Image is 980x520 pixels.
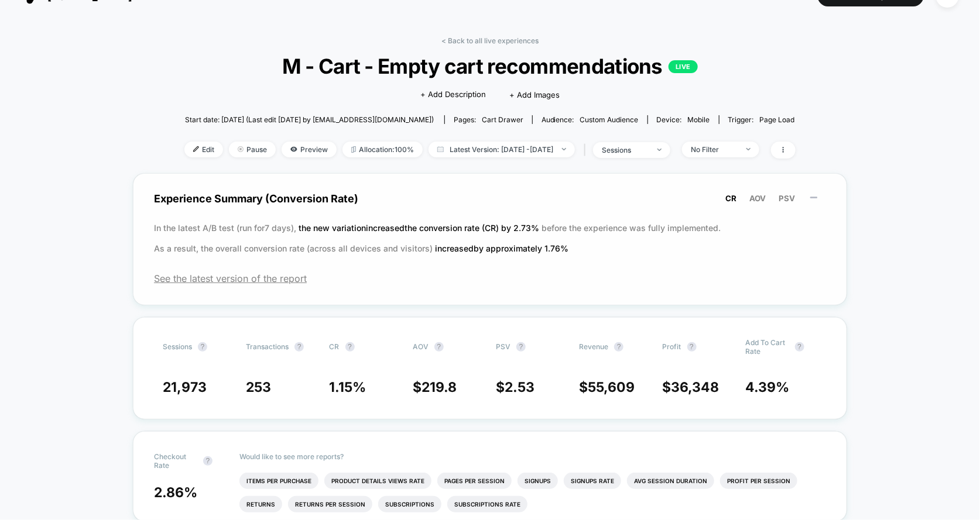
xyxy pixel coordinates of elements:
[330,379,366,395] span: 1.15 %
[580,115,639,124] span: Custom Audience
[288,496,372,512] li: Returns Per Session
[691,145,738,154] div: No Filter
[746,193,769,204] button: AOV
[413,379,457,395] span: $
[441,36,539,45] a: < Back to all live experiences
[154,218,826,259] p: In the latest A/B test (run for 7 days), before the experience was fully implemented. As a result...
[795,342,804,352] button: ?
[564,473,621,489] li: Signups Rate
[198,342,207,352] button: ?
[627,473,714,489] li: Avg Session Duration
[579,379,635,395] span: $
[516,342,526,352] button: ?
[725,194,736,203] span: CR
[746,338,789,356] span: Add To Cart Rate
[342,142,423,157] span: Allocation: 100%
[687,342,697,352] button: ?
[193,146,199,152] img: edit
[496,379,534,395] span: $
[437,146,444,152] img: calendar
[239,452,826,461] p: Would like to see more reports?
[154,452,197,470] span: Checkout Rate
[775,193,799,204] button: PSV
[588,379,635,395] span: 55,609
[581,142,593,159] span: |
[434,342,444,352] button: ?
[215,54,765,78] span: M - Cart - Empty cart recommendations
[562,148,566,150] img: end
[239,496,282,512] li: Returns
[345,342,355,352] button: ?
[749,194,766,203] span: AOV
[184,142,223,157] span: Edit
[330,342,340,351] span: CR
[657,149,662,151] img: end
[154,185,826,212] span: Experience Summary (Conversion Rate)
[509,90,560,99] span: + Add Images
[422,379,457,395] span: 219.8
[669,60,698,73] p: LIVE
[746,379,790,395] span: 4.39 %
[602,146,649,154] div: sessions
[185,115,434,124] span: Start date: [DATE] (Last edit [DATE] by [EMAIL_ADDRESS][DOMAIN_NAME])
[579,342,608,351] span: Revenue
[728,115,795,124] div: Trigger:
[299,223,542,233] span: the new variation increased the conversion rate (CR) by 2.73 %
[163,342,192,351] span: Sessions
[324,473,431,489] li: Product Details Views Rate
[688,115,710,124] span: mobile
[447,496,527,512] li: Subscriptions Rate
[614,342,623,352] button: ?
[246,342,289,351] span: Transactions
[671,379,719,395] span: 36,348
[154,273,826,284] span: See the latest version of the report
[437,473,512,489] li: Pages Per Session
[203,456,213,466] button: ?
[454,115,523,124] div: Pages:
[229,142,276,157] span: Pause
[760,115,795,124] span: Page Load
[542,115,639,124] div: Audience:
[663,342,681,351] span: Profit
[294,342,304,352] button: ?
[420,89,486,101] span: + Add Description
[154,484,197,501] span: 2.86 %
[720,473,797,489] li: Profit Per Session
[722,193,740,204] button: CR
[282,142,337,157] span: Preview
[518,473,558,489] li: Signups
[435,243,568,253] span: increased by approximately 1.76 %
[378,496,441,512] li: Subscriptions
[246,379,271,395] span: 253
[647,115,719,124] span: Device:
[238,146,244,152] img: end
[163,379,207,395] span: 21,973
[496,342,510,351] span: PSV
[239,473,318,489] li: Items Per Purchase
[429,142,575,157] span: Latest Version: [DATE] - [DATE]
[482,115,523,124] span: cart drawer
[351,146,356,153] img: rebalance
[779,194,795,203] span: PSV
[413,342,429,351] span: AOV
[746,148,751,150] img: end
[505,379,534,395] span: 2.53
[663,379,719,395] span: $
